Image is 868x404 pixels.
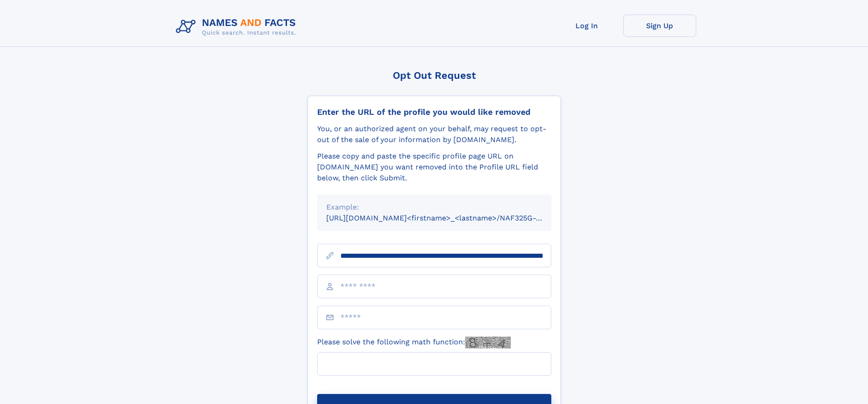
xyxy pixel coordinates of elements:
[317,107,551,117] div: Enter the URL of the profile you would like removed
[317,151,551,184] div: Please copy and paste the specific profile page URL on [DOMAIN_NAME] you want removed into the Pr...
[172,15,303,39] img: Logo Names and Facts
[317,337,511,348] label: Please solve the following math function:
[623,15,696,37] a: Sign Up
[308,70,561,81] div: Opt Out Request
[326,214,569,222] small: [URL][DOMAIN_NAME]<firstname>_<lastname>/NAF325G-xxxxxxxx
[550,15,623,37] a: Log In
[317,123,551,145] div: You, or an authorized agent on your behalf, may request to opt-out of the sale of your informatio...
[326,202,542,213] div: Example:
